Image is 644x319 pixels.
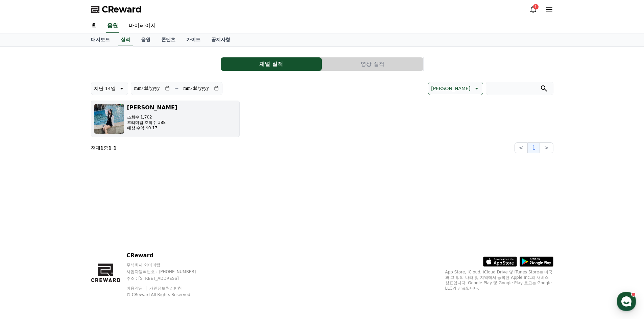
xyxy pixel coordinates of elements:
[529,5,537,14] a: 1
[45,214,87,231] a: 대화
[126,286,148,291] a: 이용약관
[428,82,483,95] button: [PERSON_NAME]
[108,145,112,151] strong: 1
[181,33,206,46] a: 가이드
[322,57,423,71] button: 영상 실적
[127,104,177,112] h3: [PERSON_NAME]
[62,224,70,230] span: 대화
[156,33,181,46] a: 콘텐츠
[221,57,322,71] button: 채널 실적
[87,214,130,231] a: 설정
[515,142,528,153] button: <
[94,104,124,134] img: 미미 ​Mimi
[102,4,142,15] span: CReward
[540,142,553,153] button: >
[206,33,236,46] a: 공지사항
[431,84,470,93] p: [PERSON_NAME]
[149,286,182,291] a: 개인정보처리방침
[86,33,115,46] a: 대시보드
[174,84,179,92] p: ~
[100,145,104,151] strong: 1
[91,82,128,95] button: 지난 14일
[106,19,119,33] a: 음원
[91,101,240,137] button: [PERSON_NAME] 조회수 1,702 프리미엄 조회수 388 예상 수익 $0.17
[127,125,177,131] p: 예상 수익 $0.17
[127,120,177,125] p: 프리미엄 조회수 388
[94,84,116,93] p: 지난 14일
[528,142,540,153] button: 1
[91,144,117,151] p: 전체 중 -
[127,114,177,120] p: 조회수 1,702
[118,33,133,46] a: 실적
[86,19,102,33] a: 홈
[123,19,161,33] a: 마이페이지
[104,224,113,230] span: 설정
[126,262,209,268] p: 주식회사 와이피랩
[21,224,25,230] span: 홈
[445,269,553,291] p: App Store, iCloud, iCloud Drive 및 iTunes Store는 미국과 그 밖의 나라 및 지역에서 등록된 Apple Inc.의 서비스 상표입니다. Goo...
[126,269,209,274] p: 사업자등록번호 : [PHONE_NUMBER]
[136,33,156,46] a: 음원
[126,251,209,260] p: CReward
[533,4,539,9] div: 1
[91,4,142,15] a: CReward
[113,145,117,151] strong: 1
[2,214,45,231] a: 홈
[221,57,322,71] a: 채널 실적
[126,292,209,297] p: © CReward All Rights Reserved.
[126,276,209,281] p: 주소 : [STREET_ADDRESS]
